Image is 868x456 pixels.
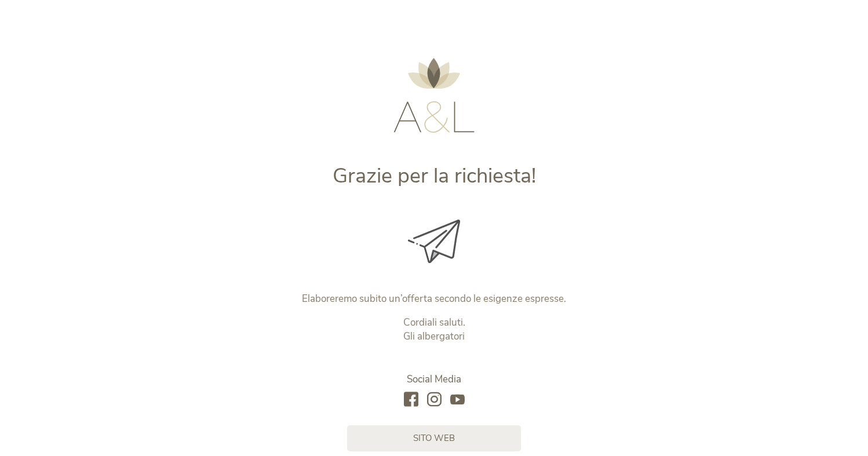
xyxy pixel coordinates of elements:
a: instagram [427,392,442,408]
span: Grazie per la richiesta! [333,162,536,190]
span: sito web [413,432,455,444]
img: AMONTI & LUNARIS Wellnessresort [393,58,475,133]
span: Social Media [407,373,461,386]
img: Grazie per la richiesta! [408,220,460,263]
a: youtube [450,392,465,408]
p: Cordiali saluti. Gli albergatori [192,316,676,344]
p: Elaboreremo subito un’offerta secondo le esigenze espresse. [192,292,676,306]
a: sito web [347,425,521,451]
a: facebook [404,392,418,408]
